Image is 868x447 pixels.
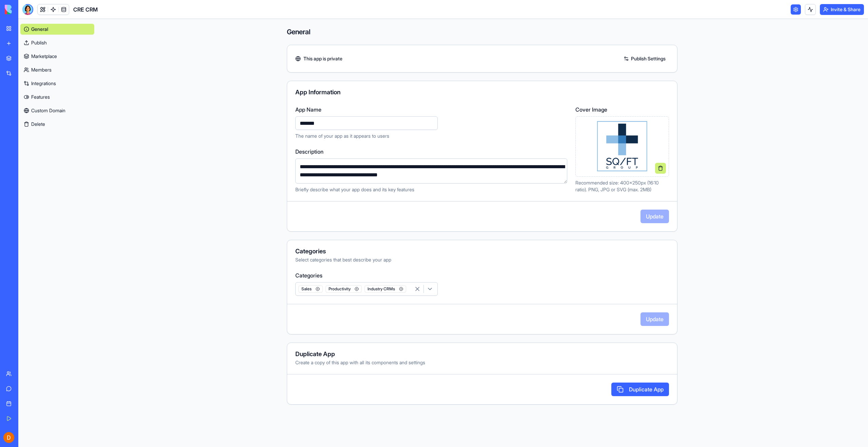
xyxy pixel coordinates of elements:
span: Industry CRMs [364,285,406,293]
label: Categories [295,271,669,279]
img: Preview [595,119,649,174]
div: Select categories that best describe your app [295,256,669,263]
div: Categories [295,248,669,254]
a: Marketplace [20,51,94,62]
a: Publish [20,37,94,48]
label: Description [295,148,567,156]
div: App Information [295,89,669,95]
div: Duplicate App [295,351,669,357]
a: Publish Settings [620,53,669,64]
label: Cover Image [575,105,669,114]
button: Invite & Share [820,4,864,15]
label: App Name [295,105,567,114]
button: Delete [20,119,94,130]
span: Sales [298,285,323,293]
span: Productivity [325,285,362,293]
a: Custom Domain [20,105,94,116]
span: CRE CRM [73,5,98,14]
a: Integrations [20,78,94,89]
a: Features [20,92,94,102]
a: Members [20,64,94,75]
h4: General [287,27,677,37]
p: Briefly describe what your app does and its key features [295,186,567,193]
img: ACg8ocLSeJkyUoAhq7NkxDHORxcvtp8LP0p_fCtiPo6zwupweeCzTA=s96-c [3,432,14,443]
div: Create a copy of this app with all its components and settings [295,359,669,366]
a: General [20,24,94,35]
p: Recommended size: 400x250px (16:10 ratio). PNG, JPG or SVG (max. 2MB) [575,179,669,193]
button: Duplicate App [611,383,669,396]
span: This app is private [303,55,342,62]
button: SalesProductivityIndustry CRMs [295,282,438,296]
p: The name of your app as it appears to users [295,133,567,139]
img: logo [5,5,47,14]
